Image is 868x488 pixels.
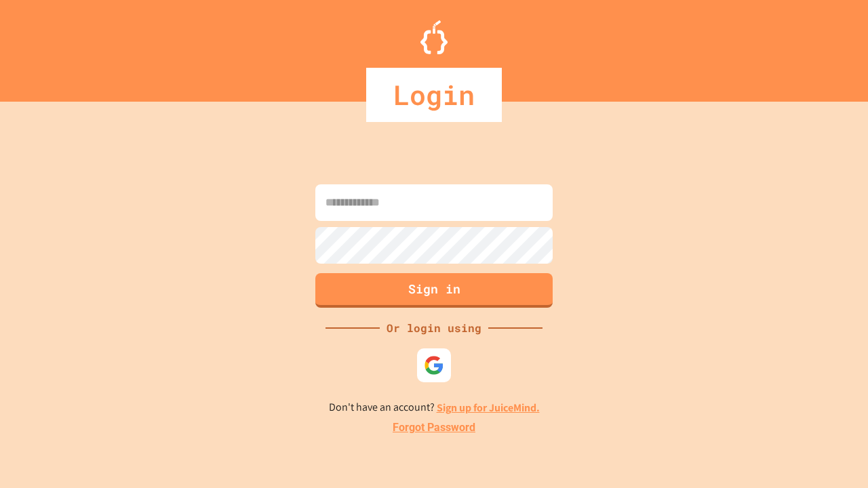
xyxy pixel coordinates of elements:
[315,273,553,308] button: Sign in
[366,68,502,122] div: Login
[380,320,488,336] div: Or login using
[437,401,540,415] a: Sign up for JuiceMind.
[424,355,444,375] img: google-icon.svg
[420,20,448,54] img: Logo.svg
[329,399,540,416] p: Don't have an account?
[393,420,475,436] a: Forgot Password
